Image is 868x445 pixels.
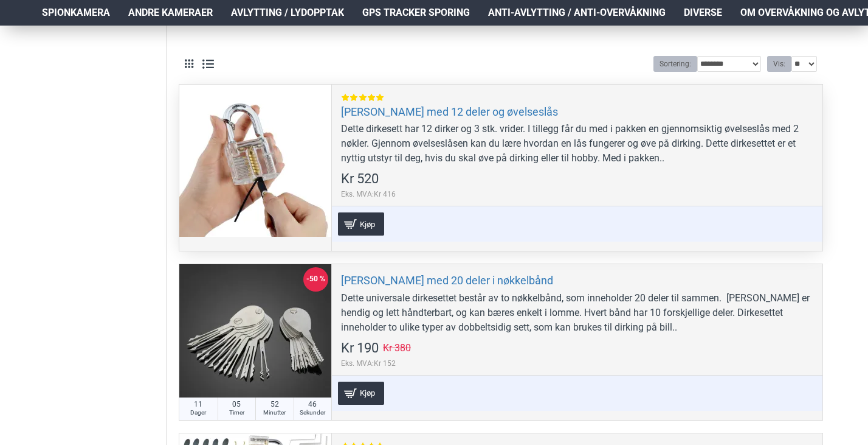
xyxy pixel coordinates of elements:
[231,5,344,20] span: Avlytting / Lydopptak
[341,122,813,166] div: Dette dirkesett har 12 dirker og 3 stk. vrider. I tillegg får du med i pakken en gjennomsiktig øv...
[341,291,813,335] div: Dette universale dirkesettet består av to nøkkelbånd, som inneholder 20 deler til sammen. [PERSON...
[341,358,411,369] span: Eks. MVA:Kr 152
[357,389,378,397] span: Kjøp
[767,56,791,72] label: Vis:
[362,5,470,20] span: GPS Tracker Sporing
[341,172,379,186] span: Kr 520
[383,343,411,353] span: Kr 380
[341,105,558,119] a: [PERSON_NAME] med 12 deler og øvelseslås
[341,342,379,355] span: Kr 190
[341,273,553,287] a: [PERSON_NAME] med 20 deler i nøkkelbånd
[179,264,331,416] a: Dirkesett med 20 deler i nøkkelbånd Dirkesett med 20 deler i nøkkelbånd
[653,56,697,72] label: Sortering:
[341,189,396,200] span: Eks. MVA:Kr 416
[179,85,331,237] a: Dirkesett med 12 deler og øvelseslås Dirkesett med 12 deler og øvelseslås
[42,5,110,20] span: Spionkamera
[357,220,378,228] span: Kjøp
[684,5,722,20] span: Diverse
[128,5,213,20] span: Andre kameraer
[488,5,666,20] span: Anti-avlytting / Anti-overvåkning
